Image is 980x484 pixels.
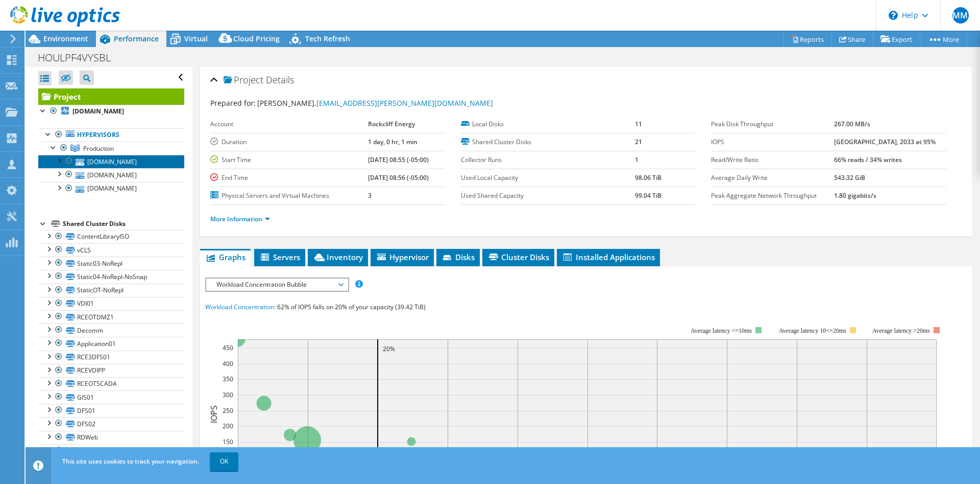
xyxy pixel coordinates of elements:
b: 543.32 GiB [834,173,865,182]
tspan: Average latency <=10ms [691,327,752,334]
span: Graphs [205,252,246,262]
a: [DOMAIN_NAME] [38,155,184,168]
span: Tech Refresh [305,34,350,43]
a: [EMAIL_ADDRESS][PERSON_NAME][DOMAIN_NAME] [316,98,493,108]
span: Hypervisor [376,252,429,262]
text: Average latency >20ms [872,327,930,334]
a: Static04-NoRepl-NoSnap [38,270,184,283]
a: RDWeb [38,431,184,444]
svg: \n [889,11,898,20]
label: Duration [210,137,368,147]
label: Used Shared Capacity [461,191,635,201]
h1: HOULPF4VYSBL [33,52,127,63]
text: 400 [223,359,233,368]
a: Production [38,142,184,155]
a: [DOMAIN_NAME] [38,105,184,118]
text: 150 [223,437,233,446]
b: 3 [368,191,372,200]
span: Production [83,144,114,153]
span: Virtual [184,34,208,43]
a: DFS02 [38,417,184,430]
text: 250 [223,406,233,415]
a: [DOMAIN_NAME] [38,182,184,195]
a: StaticOT-NoRepl [38,284,184,297]
a: Hypervisors [38,128,184,142]
text: 20% [383,344,395,353]
span: Performance [114,34,159,43]
span: Details [266,74,294,86]
label: Collector Runs [461,155,635,165]
label: Account [210,119,368,129]
b: [DOMAIN_NAME] [72,107,124,116]
div: Shared Cluster Disks [63,218,184,230]
label: Peak Disk Throughput [711,119,834,129]
span: Cluster Disks [487,252,549,262]
a: RCE3DFS01 [38,351,184,364]
a: ContentLibraryISO [38,230,184,243]
a: OK [210,452,238,471]
a: Static03-NoRepl [38,257,184,270]
a: Reports [783,31,832,47]
tspan: Average latency 10<=20ms [779,327,846,334]
b: 66% reads / 34% writes [834,155,902,164]
span: [PERSON_NAME], [257,98,493,108]
a: RCEVDIPP [38,364,184,377]
b: 1.80 gigabits/s [834,191,876,200]
span: MM [952,7,969,24]
text: IOPS [208,405,219,423]
span: Workload Concentration: [205,303,276,311]
label: Read/Write Ratio [711,155,834,165]
text: 350 [223,375,233,383]
a: Infrastructure01 [38,444,184,457]
span: Servers [259,252,300,262]
a: VDI01 [38,297,184,310]
b: 99.04 TiB [635,191,661,200]
text: 300 [223,390,233,399]
span: Cloud Pricing [233,34,280,43]
a: RCEOTSCADA [38,377,184,390]
span: Project [224,75,263,85]
b: 11 [635,120,642,128]
a: Export [873,31,920,47]
span: Installed Applications [562,252,655,262]
span: Disks [442,252,475,262]
span: Workload Concentration Bubble [211,279,342,291]
span: Environment [43,34,88,43]
b: 21 [635,137,642,146]
b: [DATE] 08:56 (-05:00) [368,173,429,182]
span: Inventory [313,252,363,262]
b: 98.06 TiB [635,173,661,182]
a: Decomm [38,324,184,337]
b: 1 [635,155,639,164]
label: Used Local Capacity [461,173,635,183]
text: 450 [223,343,233,352]
label: Prepared for: [210,98,256,108]
label: Shared Cluster Disks [461,137,635,147]
a: Project [38,88,184,105]
a: More [920,31,967,47]
b: 1 day, 0 hr, 1 min [368,137,418,146]
label: IOPS [711,137,834,147]
b: 267.00 MB/s [834,120,870,128]
a: RCEOTDMZ1 [38,310,184,324]
a: DFS01 [38,404,184,417]
b: Rockcliff Energy [368,120,415,128]
span: 62% of IOPS falls on 20% of your capacity (39.42 TiB) [277,303,426,311]
label: Physical Servers and Virtual Machines [210,191,368,201]
b: [DATE] 08:55 (-05:00) [368,155,429,164]
a: [DOMAIN_NAME] [38,168,184,181]
a: More Information [210,215,270,223]
label: Average Daily Write [711,173,834,183]
b: [GEOGRAPHIC_DATA], 2033 at 95% [834,137,936,146]
a: Application01 [38,337,184,350]
a: Share [831,31,873,47]
a: vCLS [38,243,184,257]
span: This site uses cookies to track your navigation. [62,457,199,466]
text: 200 [223,422,233,430]
a: GIS01 [38,390,184,404]
label: Start Time [210,155,368,165]
label: Local Disks [461,119,635,129]
label: End Time [210,173,368,183]
label: Peak Aggregate Network Throughput [711,191,834,201]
